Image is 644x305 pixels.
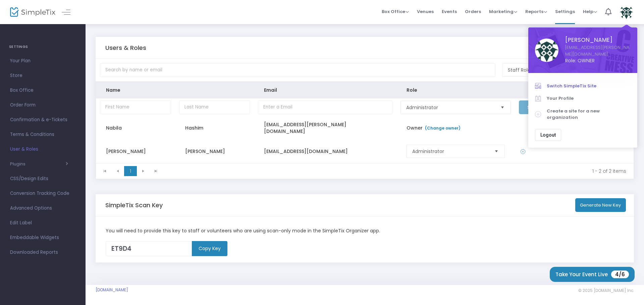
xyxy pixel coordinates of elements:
span: Administrator [412,148,488,155]
span: [PERSON_NAME] [565,36,631,44]
span: Your Plan [10,57,75,65]
td: Nabila [96,116,175,140]
a: (Change owner) [424,125,461,131]
th: Role [396,82,515,98]
input: First Name [100,100,171,114]
a: Your Profile [535,92,631,105]
span: Conversion Tracking Code [10,189,75,198]
input: Last Name [179,100,250,114]
div: Data table [96,82,634,163]
span: CSS/Design Edits [10,174,75,183]
span: Page 1 [124,166,137,176]
span: Staff Roles [508,67,614,73]
span: © 2025 [DOMAIN_NAME] Inc. [578,288,634,293]
td: [EMAIL_ADDRESS][PERSON_NAME][DOMAIN_NAME] [254,116,396,140]
span: User & Roles [10,145,75,154]
td: [PERSON_NAME] [96,140,175,163]
th: Email [254,82,396,98]
span: Terms & Conditions [10,130,75,139]
h4: SETTINGS [9,40,76,54]
button: Select [498,101,507,114]
input: Search by name or email [100,63,495,77]
span: Order Form [10,101,75,109]
button: Take Your Event Live4/6 [550,267,635,282]
span: Box Office [382,8,409,15]
span: Events [442,3,457,20]
td: Hashim [175,116,254,140]
button: Plugins [10,161,68,167]
m-button: Copy Key [192,241,227,256]
span: 4/6 [611,271,629,278]
span: Box Office [10,86,75,95]
span: Downloaded Reports [10,248,75,257]
span: Store [10,71,75,80]
span: Owner [407,125,462,131]
td: [PERSON_NAME] [175,140,254,163]
kendo-pager-info: 1 - 2 of 2 items [167,168,626,174]
span: Settings [555,3,575,20]
span: Role: OWNER [565,57,631,64]
h5: Users & Roles [105,44,146,52]
span: Venues [417,3,434,20]
button: Logout [535,129,561,141]
span: Orders [465,3,481,20]
a: Create a site for a new organization [535,105,631,124]
a: [DOMAIN_NAME] [96,287,128,293]
span: Embeddable Widgets [10,233,75,242]
span: Edit Label [10,219,75,227]
div: You will need to provide this key to staff or volunteers who are using scan-only mode in the Simp... [102,227,628,234]
span: Advanced Options [10,204,75,213]
span: Your Profile [547,95,631,102]
button: Select [492,145,501,158]
span: Administrator [406,104,494,111]
h5: SimpleTix Scan Key [105,202,163,209]
span: Logout [540,132,556,138]
span: Confirmation & e-Tickets [10,116,75,124]
th: Name [96,82,175,98]
span: Help [583,8,597,15]
a: Switch SimpleTix Site [535,80,631,92]
span: Switch SimpleTix Site [547,83,631,89]
span: Create a site for a new organization [547,108,631,121]
td: [EMAIL_ADDRESS][DOMAIN_NAME] [254,140,396,163]
span: Marketing [489,8,517,15]
span: Reports [525,8,547,15]
a: [EMAIL_ADDRESS][PERSON_NAME][DOMAIN_NAME] [565,44,631,57]
button: Generate New Key [575,198,626,212]
input: Enter a Email [258,100,392,114]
